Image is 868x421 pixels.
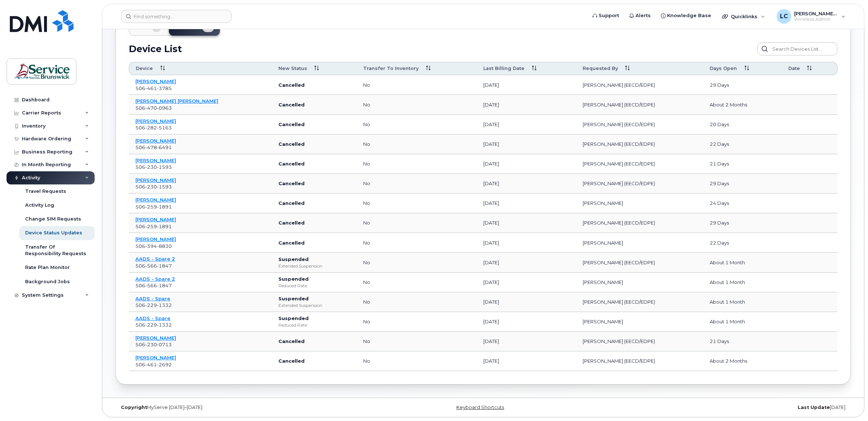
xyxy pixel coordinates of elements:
[157,204,172,210] span: 1891
[115,405,361,410] div: MyServe [DATE]–[DATE]
[703,154,782,174] td: 21 days
[477,115,576,135] td: [DATE]
[357,115,477,135] td: no
[135,342,172,347] span: 506
[576,174,703,194] td: [PERSON_NAME] (EECD/EDPE)
[357,233,477,253] td: no
[272,115,357,135] td: Cancelled
[576,135,703,154] td: [PERSON_NAME] (EECD/EDPE)
[135,197,176,203] a: [PERSON_NAME]
[703,213,782,233] td: 29 days
[656,8,716,23] a: Knowledge Base
[272,194,357,213] td: Cancelled
[135,355,176,360] a: [PERSON_NAME]
[703,332,782,351] td: 21 days
[145,204,157,210] span: 259
[135,282,172,288] span: 506
[583,65,618,72] span: Requested By
[357,194,477,213] td: no
[576,253,703,272] td: [PERSON_NAME] (EECD/EDPE)
[794,16,838,22] span: Wireless Admin
[135,105,172,111] span: 506
[731,13,757,19] span: Quicklinks
[357,253,477,272] td: no
[717,9,770,24] div: Quicklinks
[788,65,800,72] span: Date
[145,282,157,288] span: 566
[135,204,172,210] span: 506
[135,144,172,150] span: 506
[278,322,350,328] div: Reduced Rate
[135,177,176,183] a: [PERSON_NAME]
[135,296,170,301] a: AADS - spare
[145,322,157,328] span: 229
[477,174,576,194] td: [DATE]
[145,263,157,269] span: 566
[157,125,172,130] span: 5163
[278,263,350,269] div: Extended Suspension
[272,135,357,154] td: Cancelled
[135,184,172,190] span: 506
[357,95,477,114] td: no
[157,362,172,367] span: 2692
[157,144,172,150] span: 6491
[624,8,656,23] a: Alerts
[145,144,157,150] span: 478
[477,194,576,213] td: [DATE]
[477,351,576,371] td: [DATE]
[272,174,357,194] td: Cancelled
[272,95,357,114] td: Cancelled
[635,12,651,19] span: Alerts
[599,12,619,19] span: Support
[272,273,357,292] td: Suspended
[703,253,782,272] td: about 1 month
[587,8,624,23] a: Support
[576,75,703,95] td: [PERSON_NAME] (EECD/EDPE)
[272,253,357,272] td: Suspended
[272,351,357,371] td: Cancelled
[157,302,172,308] span: 1332
[272,213,357,233] td: Cancelled
[703,75,782,95] td: 29 days
[272,154,357,174] td: Cancelled
[121,10,231,23] input: Find something...
[710,65,737,72] span: Days Open
[667,12,711,19] span: Knowledge Base
[135,276,175,282] a: AADS - Spare 2
[576,213,703,233] td: [PERSON_NAME] (EECD/EDPE)
[157,164,172,170] span: 1593
[456,405,504,410] a: Keyboard Shortcuts
[278,282,350,289] div: Reduced Rate
[145,164,157,170] span: 230
[576,95,703,114] td: [PERSON_NAME] (EECD/EDPE)
[135,335,176,341] a: [PERSON_NAME]
[363,65,419,72] span: Transfer to inventory
[703,115,782,135] td: 20 days
[157,243,172,249] span: 8830
[135,85,172,91] span: 506
[576,292,703,312] td: [PERSON_NAME] (EECD/EDPE)
[157,263,172,269] span: 1847
[357,292,477,312] td: no
[357,213,477,233] td: no
[135,98,218,104] a: [PERSON_NAME] [PERSON_NAME]
[157,282,172,288] span: 1847
[703,174,782,194] td: 29 days
[145,223,157,229] span: 259
[357,351,477,371] td: no
[703,273,782,292] td: about 1 month
[135,138,176,144] a: [PERSON_NAME]
[703,95,782,114] td: about 2 months
[703,292,782,312] td: about 1 month
[477,75,576,95] td: [DATE]
[135,315,170,321] a: AADS - spare
[135,243,172,249] span: 506
[135,256,175,262] a: AADS - Spare 2
[145,85,157,91] span: 461
[703,233,782,253] td: 22 days
[157,322,172,328] span: 1332
[135,263,172,269] span: 506
[477,273,576,292] td: [DATE]
[757,42,837,55] input: Search Devices List...
[135,362,172,367] span: 506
